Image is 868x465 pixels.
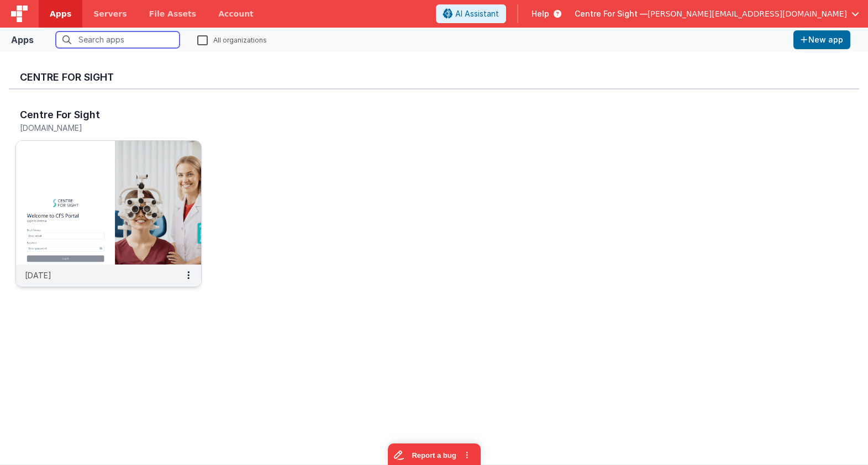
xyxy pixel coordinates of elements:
[50,8,71,19] span: Apps
[532,8,549,19] span: Help
[575,8,648,19] span: Centre For Sight —
[20,124,174,132] h5: [DOMAIN_NAME]
[436,4,506,23] button: AI Assistant
[197,34,267,45] label: All organizations
[56,31,180,48] input: Search apps
[11,33,34,46] div: Apps
[793,30,850,49] button: New app
[149,8,197,19] span: File Assets
[20,109,100,120] h3: Centre For Sight
[20,72,848,83] h3: Centre For Sight
[25,270,51,281] p: [DATE]
[93,8,127,19] span: Servers
[575,8,859,19] button: Centre For Sight — [PERSON_NAME][EMAIL_ADDRESS][DOMAIN_NAME]
[648,8,847,19] span: [PERSON_NAME][EMAIL_ADDRESS][DOMAIN_NAME]
[455,8,499,19] span: AI Assistant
